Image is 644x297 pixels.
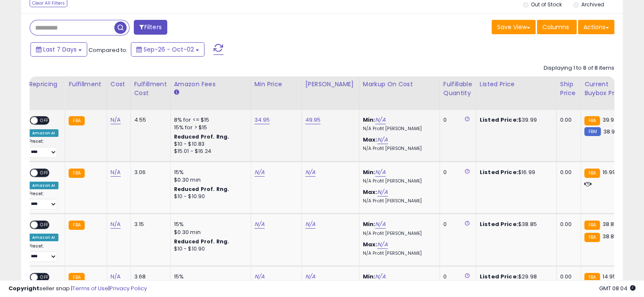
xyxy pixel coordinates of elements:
[134,116,164,124] div: 4.55
[29,80,61,89] div: Repricing
[560,169,574,176] div: 0.00
[544,64,614,72] div: Displaying 1 to 8 of 8 items
[69,221,84,230] small: FBA
[29,234,58,241] div: Amazon AI
[480,116,550,124] div: $39.99
[134,221,164,228] div: 3.15
[363,220,376,228] b: Min:
[480,169,550,176] div: $16.99
[584,80,628,98] div: Current Buybox Price
[359,76,439,110] th: The percentage added to the cost of goods (COGS) that forms the calculator for Min & Max prices.
[363,80,436,89] div: Markup on Cost
[363,188,378,196] b: Max:
[480,221,550,228] div: $38.85
[29,139,58,158] div: Preset:
[480,220,518,228] b: Listed Price:
[602,232,617,240] span: 38.85
[480,116,518,124] b: Listed Price:
[174,80,247,89] div: Amazon Fees
[131,42,205,57] button: Sep-26 - Oct-02
[174,193,244,200] div: $10 - $10.90
[542,23,569,31] span: Columns
[174,89,179,96] small: Amazon Fees.
[443,221,470,228] div: 0
[111,80,127,89] div: Cost
[69,80,103,89] div: Fulfillment
[134,80,167,98] div: Fulfillment Cost
[480,168,518,176] b: Listed Price:
[174,176,244,184] div: $0.30 min
[375,168,385,177] a: N/A
[72,284,108,292] a: Terms of Use
[377,188,387,196] a: N/A
[584,233,600,242] small: FBA
[111,116,121,124] a: N/A
[174,238,229,245] b: Reduced Prof. Rng.
[144,45,194,54] span: Sep-26 - Oct-02
[363,198,433,204] p: N/A Profit [PERSON_NAME]
[43,45,77,54] span: Last 7 Days
[602,116,617,124] span: 39.99
[363,240,378,248] b: Max:
[38,169,51,176] span: OFF
[443,116,470,124] div: 0
[443,80,473,98] div: Fulfillable Quantity
[363,146,433,152] p: N/A Profit [PERSON_NAME]
[560,221,574,228] div: 0.00
[560,80,577,98] div: Ship Price
[111,220,121,229] a: N/A
[603,128,618,136] span: 38.99
[584,221,600,230] small: FBA
[69,116,84,125] small: FBA
[29,243,58,262] div: Preset:
[110,284,147,292] a: Privacy Policy
[29,129,58,137] div: Amazon AI
[375,220,385,229] a: N/A
[69,169,84,178] small: FBA
[584,116,600,125] small: FBA
[560,116,574,124] div: 0.00
[305,116,321,124] a: 49.95
[305,80,356,89] div: [PERSON_NAME]
[599,284,636,292] span: 2025-10-10 08:04 GMT
[363,126,433,132] p: N/A Profit [PERSON_NAME]
[8,285,147,293] div: seller snap | |
[363,136,378,144] b: Max:
[377,136,387,144] a: N/A
[492,20,536,34] button: Save View
[38,117,51,124] span: OFF
[531,1,562,8] label: Out of Stock
[363,168,376,176] b: Min:
[254,168,265,177] a: N/A
[480,80,553,89] div: Listed Price
[174,229,244,236] div: $0.30 min
[578,20,614,34] button: Actions
[174,124,244,131] div: 15% for > $15
[174,169,244,176] div: 15%
[254,220,265,229] a: N/A
[29,191,58,210] div: Preset:
[174,148,244,155] div: $15.01 - $16.24
[29,182,58,189] div: Amazon AI
[174,116,244,124] div: 8% for <= $15
[363,251,433,256] p: N/A Profit [PERSON_NAME]
[305,220,315,229] a: N/A
[8,284,39,292] strong: Copyright
[174,185,229,193] b: Reduced Prof. Rng.
[584,127,601,136] small: FBM
[305,168,315,177] a: N/A
[537,20,577,34] button: Columns
[174,141,244,148] div: $10 - $10.83
[174,245,244,253] div: $10 - $10.90
[254,80,298,89] div: Min Price
[174,221,244,228] div: 15%
[363,231,433,237] p: N/A Profit [PERSON_NAME]
[134,169,164,176] div: 3.06
[38,221,51,229] span: OFF
[30,42,87,57] button: Last 7 Days
[584,169,600,178] small: FBA
[377,240,387,249] a: N/A
[88,46,127,54] span: Compared to:
[174,133,229,140] b: Reduced Prof. Rng.
[443,169,470,176] div: 0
